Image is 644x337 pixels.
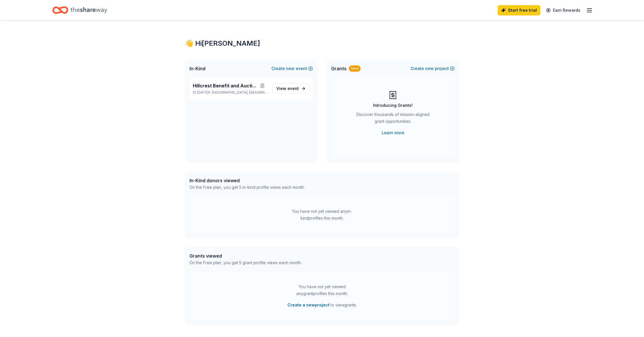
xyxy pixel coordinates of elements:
[286,208,358,222] div: You have not yet viewed any in-kind profiles this month.
[212,90,268,95] span: [GEOGRAPHIC_DATA], [GEOGRAPHIC_DATA]
[287,302,357,308] span: to view grants .
[185,39,459,48] div: 👋 Hi [PERSON_NAME]
[276,85,299,92] span: View
[382,129,404,136] a: Learn more
[411,65,455,72] button: Createnewproject
[271,65,313,72] button: Createnewevent
[354,111,432,127] div: Discover thousands of mission-aligned grant opportunities.
[193,82,257,89] span: Hillcrest Benefit and Auction
[189,65,205,72] span: In-Kind
[189,184,305,191] div: On the Free plan, you get 5 in-kind profile views each month.
[425,65,434,72] span: new
[498,5,540,15] a: Start free trial
[373,102,413,109] div: Introducing Grants!
[189,252,302,259] div: Grants viewed
[189,177,305,184] div: In-Kind donors viewed
[287,302,329,308] button: Create a newproject
[287,86,299,91] span: event
[349,65,361,72] div: New
[286,283,358,297] div: You have not yet viewed any grant profiles this month.
[273,83,309,94] a: View event
[193,90,268,95] p: [DATE] •
[543,5,584,15] a: Earn Rewards
[52,3,107,17] a: Home
[331,65,347,72] span: Grants
[189,259,302,266] div: On the Free plan, you get 5 grant profile views each month.
[286,65,295,72] span: new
